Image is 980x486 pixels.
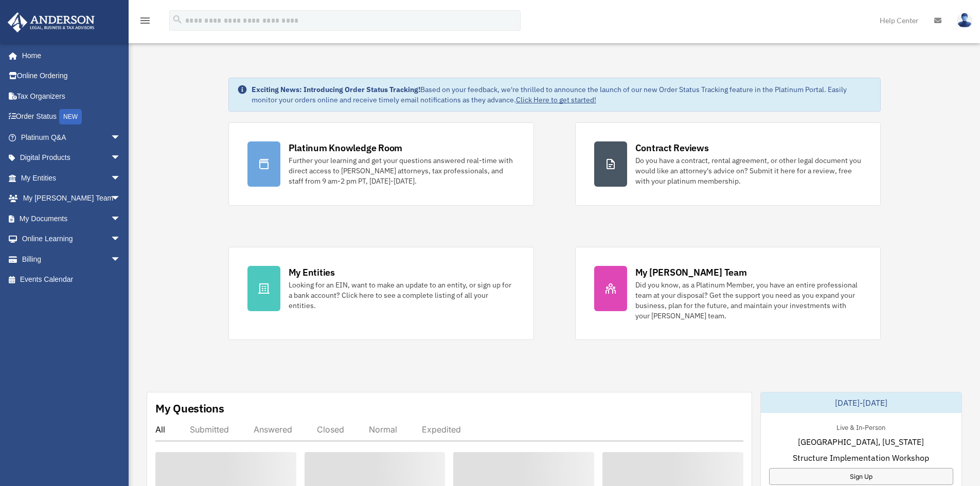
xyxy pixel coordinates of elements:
[190,424,229,435] div: Submitted
[575,247,881,340] a: My [PERSON_NAME] Team Did you know, as a Platinum Member, you have an entire professional team at...
[111,208,131,229] span: arrow_drop_down
[7,66,136,86] a: Online Ordering
[7,229,136,249] a: Online Learningarrow_drop_down
[828,421,894,432] div: Live & In-Person
[7,188,136,209] a: My [PERSON_NAME] Teamarrow_drop_down
[7,106,136,128] a: Order StatusNEW
[7,86,136,106] a: Tax Organizers
[172,14,183,25] i: search
[7,127,136,148] a: Platinum Q&Aarrow_drop_down
[111,249,131,270] span: arrow_drop_down
[228,122,534,206] a: Platinum Knowledge Room Further your learning and get your questions answered real-time with dire...
[635,280,862,321] div: Did you know, as a Platinum Member, you have an entire professional team at your disposal? Get th...
[635,266,747,279] div: My [PERSON_NAME] Team
[7,208,136,229] a: My Documentsarrow_drop_down
[254,424,292,435] div: Answered
[111,127,131,148] span: arrow_drop_down
[516,95,596,104] a: Click Here to get started!
[7,148,136,168] a: Digital Productsarrow_drop_down
[957,13,972,28] img: User Pic
[59,109,82,124] div: NEW
[793,452,929,464] span: Structure Implementation Workshop
[289,155,515,186] div: Further your learning and get your questions answered real-time with direct access to [PERSON_NAM...
[769,468,953,485] a: Sign Up
[5,12,98,32] img: Anderson Advisors Platinum Portal
[369,424,397,435] div: Normal
[155,424,165,435] div: All
[635,155,862,186] div: Do you have a contract, rental agreement, or other legal document you would like an attorney's ad...
[111,148,131,169] span: arrow_drop_down
[289,280,515,311] div: Looking for an EIN, want to make an update to an entity, or sign up for a bank account? Click her...
[111,188,131,209] span: arrow_drop_down
[111,229,131,250] span: arrow_drop_down
[761,392,961,413] div: [DATE]-[DATE]
[252,84,872,105] div: Based on your feedback, we're thrilled to announce the launch of our new Order Status Tracking fe...
[798,436,924,448] span: [GEOGRAPHIC_DATA], [US_STATE]
[7,45,131,66] a: Home
[317,424,344,435] div: Closed
[7,249,136,269] a: Billingarrow_drop_down
[252,85,420,94] strong: Exciting News: Introducing Order Status Tracking!
[111,168,131,189] span: arrow_drop_down
[422,424,461,435] div: Expedited
[7,269,136,290] a: Events Calendar
[7,168,136,188] a: My Entitiesarrow_drop_down
[139,14,151,27] i: menu
[139,18,151,27] a: menu
[635,141,709,154] div: Contract Reviews
[155,401,224,416] div: My Questions
[289,266,335,279] div: My Entities
[575,122,881,206] a: Contract Reviews Do you have a contract, rental agreement, or other legal document you would like...
[228,247,534,340] a: My Entities Looking for an EIN, want to make an update to an entity, or sign up for a bank accoun...
[289,141,403,154] div: Platinum Knowledge Room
